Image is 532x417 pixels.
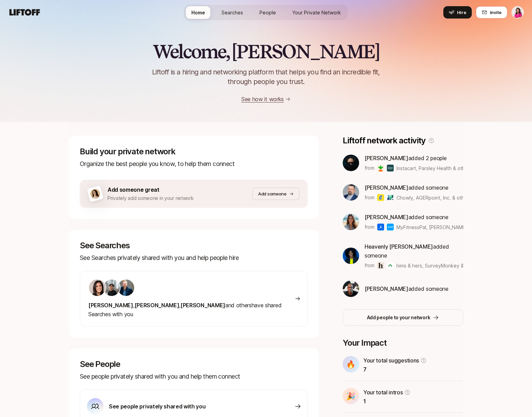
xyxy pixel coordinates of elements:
[254,6,281,19] a: People
[107,194,194,202] p: Privately add someone in your network
[387,262,394,269] img: SurveyMonkey
[363,356,419,365] p: Your total suggestions
[343,281,359,297] img: 50a8c592_c237_4a17_9ed0_408eddd52876.jpg
[89,279,105,296] img: 71d7b91d_d7cb_43b4_a7ea_a9b2f2cc6e03.jpg
[133,302,135,309] span: ,
[80,159,308,169] p: Organize the best people you know, to help them connect
[490,9,502,16] span: Invite
[377,194,384,201] img: Chowly
[80,372,308,381] p: See people privately shared with you and help them connect
[109,402,205,411] p: See people privately shared with you
[365,285,408,292] span: [PERSON_NAME]
[252,188,300,200] button: Add someone
[80,241,308,250] p: See Searches
[363,365,427,374] p: 7
[396,194,463,201] span: Chowly, AGERpoint, Inc. & others
[343,214,359,230] img: ACg8ocJ4E7KNf1prt9dpF452N_rrNikae2wvUsc1K4T329jtwYtvoDHlKA=s160-c
[343,338,463,348] p: Your Impact
[216,6,249,19] a: Searches
[443,6,472,19] button: Hire
[365,183,463,192] p: added someone
[292,9,341,16] span: Your Private Network
[343,356,359,372] div: 🔥
[365,214,408,221] span: [PERSON_NAME]
[343,184,359,201] img: 16c2148d_a277_47e0_8b13_4e31505bedd2.jpg
[457,9,466,16] span: Hire
[191,9,205,16] span: Home
[512,7,523,18] img: Emma Frane
[365,223,375,231] p: from
[396,165,472,171] span: Instacart, Parsley Health & others
[377,224,384,230] img: MyFitnessPal
[363,397,410,406] p: 1
[80,147,308,156] p: Build your private network
[153,41,380,62] h2: Welcome, [PERSON_NAME]
[143,67,389,86] p: Liftoff is a hiring and networking platform that helps you find an incredible fit, through people...
[343,136,426,145] p: Liftoff network activity
[343,309,463,326] button: Add people to your network
[241,96,284,103] a: See how it works
[221,9,243,16] span: Searches
[365,193,375,202] p: from
[343,248,359,264] img: 6081c6f1_808d_4677_a6df_31b9bab46b4f.jpg
[287,6,346,19] a: Your Private Network
[103,279,120,296] img: 48213564_d349_4c7a_bc3f_3e31999807fd.jfif
[88,302,133,309] span: [PERSON_NAME]
[343,155,359,171] img: 47dd0b03_c0d6_4f76_830b_b248d182fe69.jpg
[88,302,281,318] span: and others have shared Searches with you
[377,165,384,171] img: Instacart
[365,164,375,172] p: from
[365,184,408,191] span: [PERSON_NAME]
[387,194,394,201] img: AGERpoint, Inc.
[365,213,463,222] p: added someone
[377,262,384,269] img: hims & hers
[343,388,359,404] div: 🎉
[118,279,134,296] img: ACg8ocLS2l1zMprXYdipp7mfi5ZAPgYYEnnfB-SEFN0Ix-QHc6UIcGI=s160-c
[259,9,276,16] span: People
[365,261,375,270] p: from
[80,359,308,369] p: See People
[476,6,507,19] button: Invite
[365,242,463,260] p: added someone
[363,388,403,397] p: Your total intros
[80,253,308,263] p: See Searches privately shared with you and help people hire
[367,313,430,322] p: Add people to your network
[186,6,211,19] a: Home
[365,155,408,162] span: [PERSON_NAME]
[179,302,180,309] span: ,
[89,188,101,200] img: woman-on-brown-bg.png
[365,154,463,163] p: added 2 people
[135,302,179,309] span: [PERSON_NAME]
[365,284,448,293] p: added someone
[387,165,394,171] img: Parsley Health
[396,224,463,231] span: MyFitnessPal, [PERSON_NAME] & others
[180,302,225,309] span: [PERSON_NAME]
[258,190,287,197] p: Add someone
[387,224,394,230] img: Gopuff
[365,243,433,250] span: Heavenly [PERSON_NAME]
[396,263,480,269] span: hims & hers, SurveyMonkey & others
[511,6,524,19] button: Emma Frane
[107,185,194,194] p: Add someone great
